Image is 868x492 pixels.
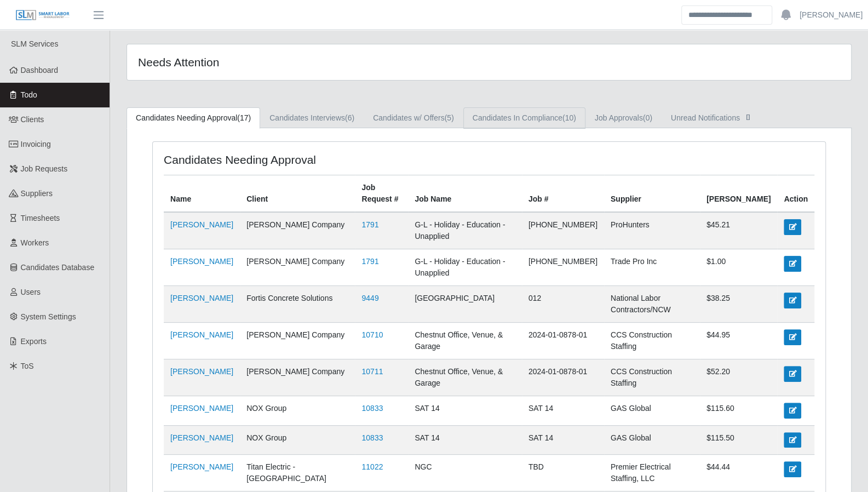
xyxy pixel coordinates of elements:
[522,425,604,454] td: SAT 14
[240,455,355,491] td: Titan Electric - [GEOGRAPHIC_DATA]
[700,359,777,396] td: $52.20
[522,249,604,286] td: [PHONE_NUMBER]
[463,107,585,129] a: Candidates In Compliance
[361,257,378,266] a: 1791
[260,107,364,129] a: Candidates Interviews
[170,330,233,339] a: [PERSON_NAME]
[21,337,47,346] span: Exports
[522,286,604,323] td: 012
[240,396,355,425] td: NOX Group
[643,113,652,122] span: (0)
[361,462,383,471] a: 11022
[21,238,49,247] span: Workers
[522,396,604,425] td: SAT 14
[170,367,233,376] a: [PERSON_NAME]
[408,396,521,425] td: SAT 14
[170,257,233,266] a: [PERSON_NAME]
[604,396,700,425] td: GAS Global
[240,249,355,286] td: [PERSON_NAME] Company
[522,323,604,359] td: 2024-01-0878-01
[700,425,777,454] td: $115.50
[408,175,521,213] th: Job Name
[604,212,700,249] td: ProHunters
[604,455,700,491] td: Premier Electrical Staffing, LLC
[240,286,355,323] td: Fortis Concrete Solutions
[355,175,408,213] th: Job Request #
[604,249,700,286] td: Trade Pro Inc
[522,212,604,249] td: [PHONE_NUMBER]
[21,115,44,124] span: Clients
[21,90,37,99] span: Todo
[700,323,777,359] td: $44.95
[604,359,700,396] td: CCS Construction Staffing
[21,288,41,296] span: Users
[700,212,777,249] td: $45.21
[562,113,576,122] span: (10)
[138,55,421,69] h4: Needs Attention
[743,112,754,121] span: []
[604,425,700,454] td: GAS Global
[700,249,777,286] td: $1.00
[240,175,355,213] th: Client
[361,220,378,229] a: 1791
[364,107,463,129] a: Candidates w/ Offers
[361,294,378,302] a: 9449
[700,396,777,425] td: $115.60
[21,263,95,272] span: Candidates Database
[445,113,454,122] span: (5)
[240,359,355,396] td: [PERSON_NAME] Company
[170,220,233,229] a: [PERSON_NAME]
[408,323,521,359] td: Chestnut Office, Venue, & Garage
[21,164,68,173] span: Job Requests
[361,433,383,442] a: 10833
[777,175,814,213] th: Action
[681,5,772,25] input: Search
[164,175,240,213] th: Name
[170,433,233,442] a: [PERSON_NAME]
[700,175,777,213] th: [PERSON_NAME]
[700,286,777,323] td: $38.25
[240,425,355,454] td: NOX Group
[361,404,383,413] a: 10833
[361,330,383,339] a: 10710
[21,189,53,198] span: Suppliers
[604,323,700,359] td: CCS Construction Staffing
[127,107,260,129] a: Candidates Needing Approval
[237,113,251,122] span: (17)
[21,214,60,222] span: Timesheets
[408,286,521,323] td: [GEOGRAPHIC_DATA]
[21,362,34,370] span: ToS
[21,140,51,148] span: Invoicing
[700,455,777,491] td: $44.44
[170,294,233,302] a: [PERSON_NAME]
[408,455,521,491] td: NGC
[21,66,59,75] span: Dashboard
[408,212,521,249] td: G-L - Holiday - Education - Unapplied
[240,323,355,359] td: [PERSON_NAME] Company
[522,359,604,396] td: 2024-01-0878-01
[11,39,58,48] span: SLM Services
[164,153,426,167] h4: Candidates Needing Approval
[800,9,863,21] a: [PERSON_NAME]
[604,286,700,323] td: National Labor Contractors/NCW
[15,9,70,21] img: SLM Logo
[662,107,763,129] a: Unread Notifications
[170,462,233,471] a: [PERSON_NAME]
[361,367,383,376] a: 10711
[408,359,521,396] td: Chestnut Office, Venue, & Garage
[604,175,700,213] th: Supplier
[522,175,604,213] th: Job #
[408,249,521,286] td: G-L - Holiday - Education - Unapplied
[345,113,354,122] span: (6)
[585,107,662,129] a: Job Approvals
[170,404,233,413] a: [PERSON_NAME]
[408,425,521,454] td: SAT 14
[522,455,604,491] td: TBD
[240,212,355,249] td: [PERSON_NAME] Company
[21,312,76,321] span: System Settings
